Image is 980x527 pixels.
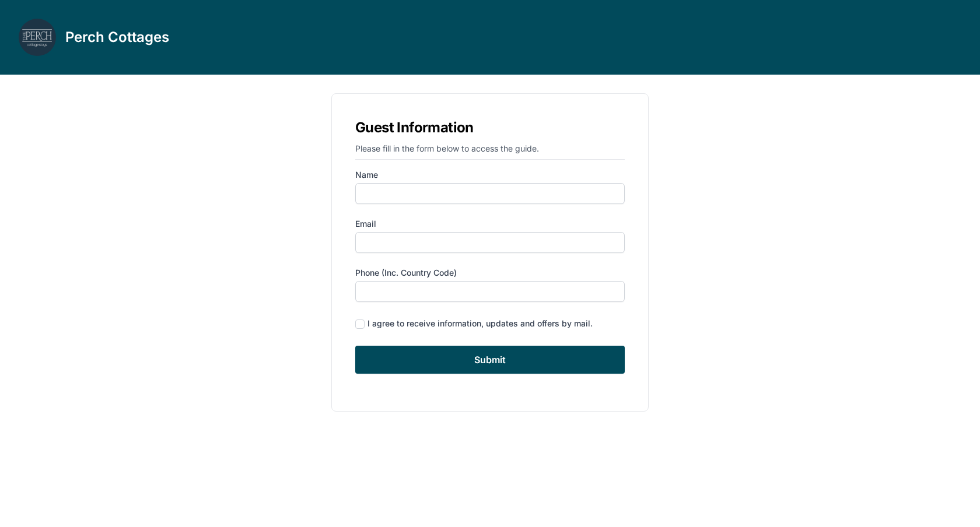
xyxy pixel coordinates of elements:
[355,143,625,160] p: Please fill in the form below to access the guide.
[355,346,625,374] input: Submit
[355,218,625,230] label: Email
[19,19,169,56] a: Perch Cottages
[355,169,625,181] label: Name
[355,117,625,138] h1: Guest Information
[367,318,593,329] div: I agree to receive information, updates and offers by mail.
[19,19,56,56] img: lbscve6jyqy4usxktyb5b1icebv1
[65,28,169,47] h3: Perch Cottages
[355,267,625,279] label: Phone (inc. country code)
